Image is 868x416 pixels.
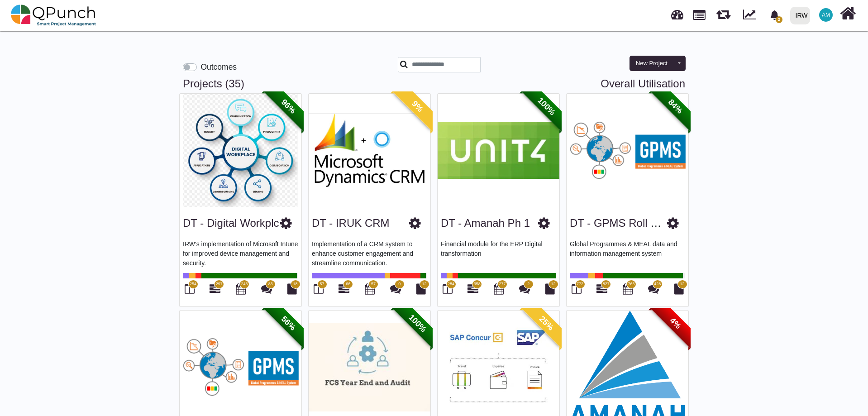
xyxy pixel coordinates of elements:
[570,239,685,267] p: Global Programmes & MEAL data and information management system
[183,77,685,91] h3: Projects (35)
[596,287,607,294] a: 827
[190,281,196,287] span: 254
[623,283,633,294] i: Calendar
[570,217,668,229] a: DT - GPMS Roll out
[545,283,555,294] i: Document Library
[392,81,443,132] span: 9%
[441,239,556,267] p: Financial module for the ERP Digital transformation
[494,283,504,294] i: Calendar
[519,283,530,294] i: Punch Discussions
[312,217,390,229] a: DT - IRUK CRM
[499,281,506,287] span: 277
[398,281,401,287] span: 0
[422,281,426,287] span: 12
[570,217,667,230] h3: DT - GPMS Roll out
[261,283,272,294] i: Punch Discussions
[577,281,583,287] span: 772
[716,5,730,19] span: Releases
[770,10,779,20] svg: bell fill
[416,283,426,294] i: Document Library
[241,281,248,287] span: 243
[210,283,220,294] i: Gantt
[210,287,220,294] a: 297
[650,81,701,132] span: 84%
[654,281,661,287] span: 428
[527,281,529,287] span: 2
[236,283,246,294] i: Calendar
[767,7,782,23] div: Notification
[596,283,607,294] i: Gantt
[630,56,674,71] button: New Project
[822,12,830,18] span: AM
[814,0,838,29] a: AM
[339,283,349,294] i: Gantt
[776,16,782,23] span: 2
[840,5,856,22] i: Home
[11,2,96,29] img: qpunch-sp.fa6292f.png
[601,77,685,91] a: Overall Utilisation
[293,281,297,287] span: 18
[680,281,684,287] span: 12
[183,239,298,267] p: IRW's implementation of Microsoft Intune for improved device management and security.
[287,283,297,294] i: Document Library
[320,281,324,287] span: 57
[185,283,195,294] i: Board
[551,281,555,287] span: 12
[603,281,610,287] span: 827
[263,298,314,349] span: 56%
[796,8,808,24] div: IRW
[693,6,706,20] span: Projects
[572,283,582,294] i: Board
[339,287,349,294] a: 66
[521,81,572,132] span: 100%
[390,283,401,294] i: Punch Discussions
[268,281,273,287] span: 83
[764,0,787,29] a: bell fill2
[467,287,478,294] a: 358
[739,0,764,30] div: Dynamic Report
[671,5,683,19] span: Dashboard
[786,0,814,30] a: IRW
[521,298,572,349] span: 25%
[474,281,481,287] span: 358
[441,217,530,229] a: DT - Amanah Ph 1
[674,283,684,294] i: Document Library
[648,283,659,294] i: Punch Discussions
[392,298,443,349] span: 100%
[312,239,427,267] p: Implementation of a CRM system to enhance customer engagement and streamline communication.
[183,217,279,230] h3: DT - Digital Workplc
[312,217,390,230] h3: DT - IRUK CRM
[371,281,376,287] span: 57
[200,61,237,73] label: Outcomes
[628,281,634,287] span: 766
[441,217,530,230] h3: DT - Amanah Ph 1
[183,217,279,229] a: DT - Digital Workplc
[443,283,453,294] i: Board
[819,8,833,22] span: Asad Malik
[650,298,701,349] span: 4%
[365,283,375,294] i: Calendar
[314,283,324,294] i: Board
[346,281,350,287] span: 66
[263,81,314,132] span: 96%
[216,281,223,287] span: 297
[448,281,454,287] span: 284
[467,283,478,294] i: Gantt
